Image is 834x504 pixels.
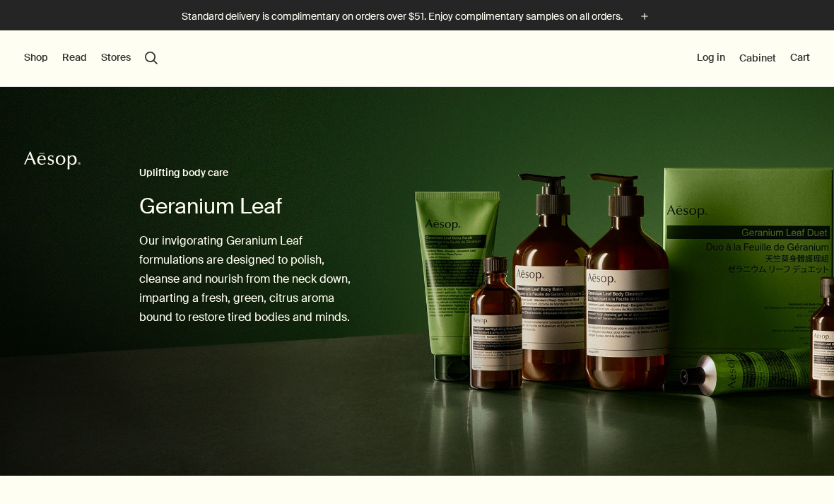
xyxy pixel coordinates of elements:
[739,52,776,64] a: Cabinet
[182,9,623,24] p: Standard delivery is complimentary on orders over $51. Enjoy complimentary samples on all orders.
[20,146,84,178] a: Aesop
[139,231,360,327] p: Our invigorating Geranium Leaf formulations are designed to polish, cleanse and nourish from the ...
[24,51,48,65] button: Shop
[101,51,131,65] button: Stores
[145,52,158,64] button: Open search
[24,30,158,87] nav: primary
[139,165,360,182] h2: Uplifting body care
[697,51,725,65] button: Log in
[182,8,652,25] button: Standard delivery is complimentary on orders over $51. Enjoy complimentary samples on all orders.
[697,30,810,87] nav: supplementary
[62,51,87,65] button: Read
[24,150,81,171] svg: Aesop
[139,192,360,221] h1: Geranium Leaf
[790,51,810,65] button: Cart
